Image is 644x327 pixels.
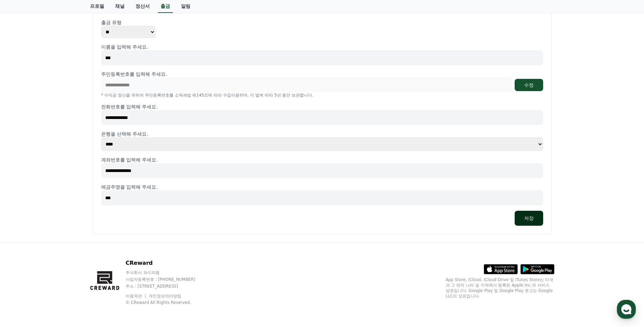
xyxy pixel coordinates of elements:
[101,131,543,137] p: 은행을 선택해 주세요.
[21,226,25,231] span: 홈
[105,226,113,231] span: 설정
[515,211,543,226] button: 저장
[101,44,543,50] p: 이름을 입력해 주세요.
[101,184,543,190] p: 예금주명을 입력해 주세요.
[62,226,70,231] span: 대화
[101,71,167,78] p: 주민등록번호를 입력해 주세요.
[149,294,181,298] a: 개인정보처리방침
[126,294,147,298] a: 이용약관
[126,277,208,282] p: 사업자등록번호 : [PHONE_NUMBER]
[101,156,543,163] p: 계좌번호를 입력해 주세요.
[2,216,45,233] a: 홈
[515,79,543,91] button: 수정
[126,283,208,289] p: 주소 : [STREET_ADDRESS]
[101,92,543,98] p: * 수익금 정산을 위하여 주민등록번호를 소득세법 제145조에 따라 수집이용하며, 이 법에 따라 5년 동안 보관합니다.
[446,277,554,299] p: App Store, iCloud, iCloud Drive 및 iTunes Store는 미국과 그 밖의 나라 및 지역에서 등록된 Apple Inc.의 서비스 상표입니다. Goo...
[45,216,88,233] a: 대화
[126,270,208,275] p: 주식회사 와이피랩
[126,259,208,267] p: CReward
[88,216,130,233] a: 설정
[101,103,543,110] p: 전화번호를 입력해 주세요.
[126,300,208,305] p: © CReward All Rights Reserved.
[101,19,543,26] p: 출금 유형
